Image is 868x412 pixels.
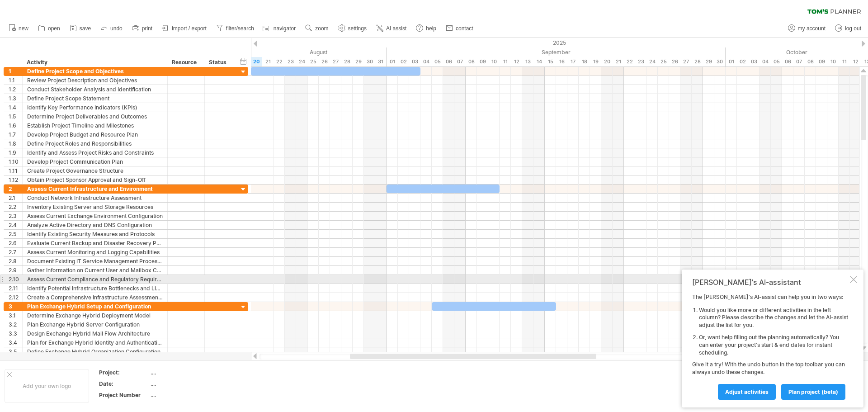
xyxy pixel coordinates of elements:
[9,257,22,265] div: 2.8
[27,284,163,293] div: Identify Potential Infrastructure Bottlenecks and Limitations
[36,23,63,34] a: open
[9,139,22,148] div: 1.8
[27,76,163,85] div: Review Project Description and Objectives
[466,57,477,66] div: Monday, 8 September 2025
[67,23,94,34] a: save
[251,57,262,66] div: Wednesday, 20 August 2025
[315,25,328,32] span: zoom
[9,166,22,175] div: 1.11
[545,57,556,66] div: Monday, 15 September 2025
[160,23,209,34] a: import / export
[9,293,22,302] div: 2.12
[27,185,163,193] div: Assess Current Infrastructure and Environment
[9,148,22,157] div: 1.9
[9,121,22,130] div: 1.6
[692,278,848,287] div: [PERSON_NAME]'s AI-assistant
[833,23,864,34] a: log out
[9,130,22,139] div: 1.7
[99,391,149,399] div: Project Number
[850,57,861,66] div: Sunday, 12 October 2025
[409,57,420,66] div: Wednesday, 3 September 2025
[364,57,375,66] div: Saturday, 30 August 2025
[285,57,296,66] div: Saturday, 23 August 2025
[5,369,89,403] div: Add your own logo
[27,166,163,175] div: Create Project Governance Structure
[27,275,163,284] div: Assess Current Compliance and Regulatory Requirements
[477,57,488,66] div: Tuesday, 9 September 2025
[658,57,669,66] div: Thursday, 25 September 2025
[827,57,839,66] div: Friday, 10 October 2025
[296,57,307,66] div: Sunday, 24 August 2025
[341,57,353,66] div: Thursday, 28 August 2025
[27,112,163,121] div: Determine Project Deliverables and Outcomes
[9,284,22,293] div: 2.11
[27,320,163,329] div: Plan Exchange Hybrid Server Configuration
[262,57,274,66] div: Thursday, 21 August 2025
[9,112,22,121] div: 1.5
[151,391,226,399] div: ....
[669,57,680,66] div: Friday, 26 September 2025
[9,212,22,220] div: 2.3
[692,57,703,66] div: Sunday, 28 September 2025
[759,57,771,66] div: Saturday, 4 October 2025
[533,57,545,66] div: Sunday, 14 September 2025
[375,57,387,66] div: Sunday, 31 August 2025
[624,57,635,66] div: Monday, 22 September 2025
[488,57,500,66] div: Wednesday, 10 September 2025
[99,380,149,388] div: Date:
[9,76,22,85] div: 1.1
[27,239,163,247] div: Evaluate Current Backup and Disaster Recovery Processes
[456,25,473,32] span: contact
[27,293,163,302] div: Create a Comprehensive Infrastructure Assessment Report
[590,57,601,66] div: Friday, 19 September 2025
[443,57,454,66] div: Saturday, 6 September 2025
[172,25,207,32] span: import / export
[27,67,163,76] div: Define Project Scope and Objectives
[699,307,848,329] li: Would you like more or different activities in the left column? Please describe the changes and l...
[635,57,646,66] div: Tuesday, 23 September 2025
[27,266,163,275] div: Gather Information on Current User and Mailbox Configuration
[9,248,22,256] div: 2.7
[27,311,163,320] div: Determine Exchange Hybrid Deployment Model
[793,57,805,66] div: Tuesday, 7 October 2025
[172,58,199,67] div: Resource
[781,384,845,400] a: plan project (beta)
[348,25,367,32] span: settings
[130,23,155,34] a: print
[27,103,163,112] div: Identify Key Performance Indicators (KPIs)
[9,266,22,275] div: 2.9
[426,25,436,32] span: help
[737,57,748,66] div: Thursday, 2 October 2025
[805,57,816,66] div: Wednesday, 8 October 2025
[27,212,163,220] div: Assess Current Exchange Environment Configuration
[432,57,443,66] div: Friday, 5 September 2025
[788,388,838,395] span: plan project (beta)
[9,221,22,229] div: 2.4
[726,57,737,66] div: Wednesday, 1 October 2025
[522,57,533,66] div: Saturday, 13 September 2025
[718,384,776,400] a: Adjust activities
[27,148,163,157] div: Identify and Assess Project Risks and Constraints
[601,57,613,66] div: Saturday, 20 September 2025
[386,25,406,32] span: AI assist
[374,23,409,34] a: AI assist
[414,23,439,34] a: help
[748,57,759,66] div: Friday, 3 October 2025
[330,57,341,66] div: Wednesday, 27 August 2025
[48,25,60,32] span: open
[27,85,163,94] div: Conduct Stakeholder Analysis and Identification
[9,203,22,211] div: 2.2
[19,25,28,32] span: new
[387,47,726,57] div: September 2025
[786,23,828,34] a: my account
[9,230,22,238] div: 2.5
[9,85,22,94] div: 1.2
[27,221,163,229] div: Analyze Active Directory and DNS Configuration
[798,25,826,32] span: my account
[511,57,522,66] div: Friday, 12 September 2025
[27,257,163,265] div: Document Existing IT Service Management Processes
[27,175,163,184] div: Obtain Project Sponsor Approval and Sign-Off
[209,58,229,67] div: Status
[303,23,331,34] a: zoom
[714,57,726,66] div: Tuesday, 30 September 2025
